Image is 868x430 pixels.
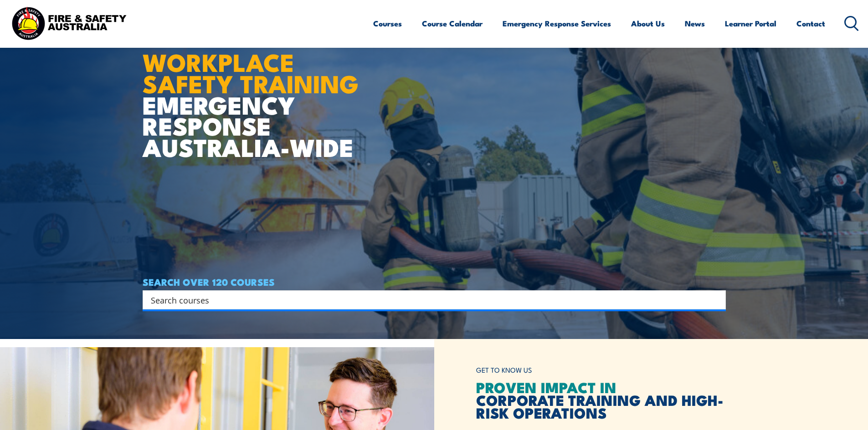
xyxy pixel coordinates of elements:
h6: GET TO KNOW US [476,362,726,379]
a: Emergency Response Services [503,11,611,35]
a: Course Calendar [422,11,483,35]
h4: SEARCH OVER 120 COURSES [143,277,726,287]
h2: CORPORATE TRAINING AND HIGH-RISK OPERATIONS [476,380,726,419]
a: About Us [631,11,665,35]
strong: WORKPLACE SAFETY TRAINING [143,42,359,101]
a: News [685,11,705,35]
button: Search magnifier button [710,293,723,306]
span: PROVEN IMPACT IN [476,375,616,398]
h1: EMERGENCY RESPONSE AUSTRALIA-WIDE [143,28,365,157]
form: Search form [153,293,708,306]
a: Learner Portal [725,11,776,35]
a: Courses [373,11,402,35]
a: Contact [796,11,825,35]
input: Search input [151,293,706,307]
